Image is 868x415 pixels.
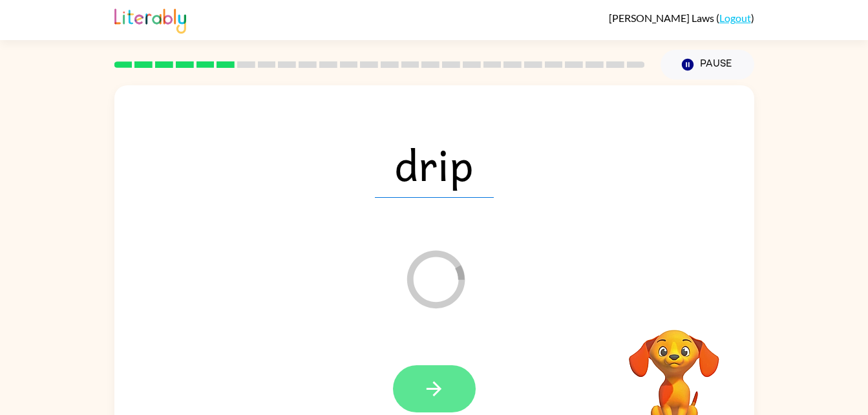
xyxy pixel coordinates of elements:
span: [PERSON_NAME] Laws [609,12,716,24]
a: Logout [719,12,751,24]
span: drip [375,131,494,198]
div: ( ) [609,12,754,24]
button: Pause [661,50,754,80]
img: Literably [114,5,186,34]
